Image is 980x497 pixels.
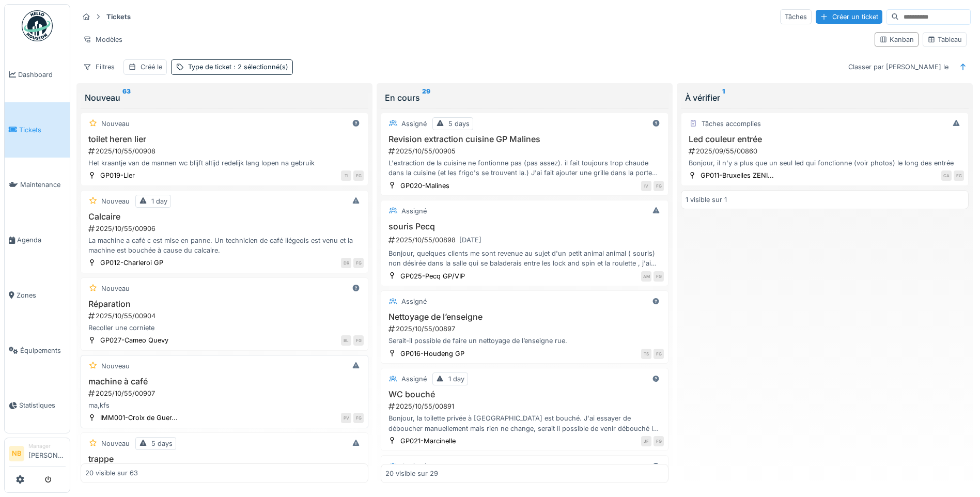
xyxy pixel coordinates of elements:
[102,12,135,22] strong: Tickets
[385,413,664,433] div: Bonjour, la toilette privée à [GEOGRAPHIC_DATA] est bouché. J'ai essayer de déboucher manuellemen...
[400,271,465,281] div: GP025-Pecq GP/VIP
[654,436,664,446] div: FG
[641,181,651,191] div: IV
[85,91,364,104] div: Nouveau
[385,312,664,322] h3: Nettoyage de l’enseigne
[448,119,470,129] div: 5 days
[188,62,288,72] div: Type de ticket
[85,158,364,168] div: Het kraantje van de mannen wc blijft altijd redelijk lang lopen na gebruik
[101,119,130,129] div: Nouveau
[401,374,427,384] div: Assigné
[100,170,135,180] div: GP019-Lier
[341,413,351,423] div: PV
[151,196,167,206] div: 1 day
[19,400,66,410] span: Statistiques
[686,134,964,144] h3: Led couleur entrée
[101,196,130,206] div: Nouveau
[151,439,173,448] div: 5 days
[100,335,168,345] div: GP027-Cameo Quevy
[654,271,664,282] div: FG
[459,235,481,245] div: [DATE]
[641,349,651,359] div: TS
[353,170,364,181] div: FG
[385,158,664,178] div: L'extraction de la cuisine ne fontionne pas (pas assez). il fait toujours trop chaude dans la cui...
[19,125,66,135] span: Tickets
[79,32,127,47] div: Modèles
[400,181,449,191] div: GP020-Malines
[387,324,664,334] div: 2025/10/55/00897
[20,346,66,355] span: Équipements
[85,134,364,144] h3: toilet heren lier
[654,181,664,191] div: FG
[927,35,962,44] div: Tableau
[341,170,351,181] div: TI
[702,119,761,129] div: Tâches accomplies
[654,349,664,359] div: FG
[85,454,364,464] h3: trappe
[353,335,364,346] div: FG
[85,377,364,386] h3: machine à café
[385,91,664,104] div: En cours
[385,336,664,346] div: Serait-il possible de faire un nettoyage de l’enseigne rue.
[79,59,119,74] div: Filtres
[22,10,53,41] img: Badge_color-CXgf-gQk.svg
[385,469,438,478] div: 20 visible sur 29
[101,284,130,293] div: Nouveau
[448,374,464,384] div: 1 day
[87,146,364,156] div: 2025/10/55/00908
[5,102,70,158] a: Tickets
[5,323,70,378] a: Équipements
[85,323,364,333] div: Recoller une corniete
[387,234,664,246] div: 2025/10/55/00898
[387,146,664,156] div: 2025/10/55/00905
[341,335,351,346] div: BL
[401,297,427,306] div: Assigné
[722,91,725,104] sup: 1
[20,180,66,190] span: Maintenance
[100,413,178,423] div: IMM001-Croix de Guer...
[5,268,70,323] a: Zones
[385,248,664,268] div: Bonjour, quelques clients me sont revenue au sujet d'un petit animal animal ( souris) non désirée...
[87,389,364,398] div: 2025/10/55/00907
[387,401,664,411] div: 2025/10/55/00891
[641,271,651,282] div: AM
[780,9,812,24] div: Tâches
[18,70,66,80] span: Dashboard
[5,378,70,433] a: Statistiques
[87,311,364,321] div: 2025/10/55/00904
[385,134,664,144] h3: Revision extraction cuisine GP Malines
[685,91,965,104] div: À vérifier
[87,224,364,234] div: 2025/10/55/00906
[85,400,364,410] div: ma,kfs
[85,236,364,255] div: La machine a café c est mise en panne. Un technicien de café liégeois est venu et la machine est ...
[231,63,288,71] span: : 2 sélectionné(s)
[954,170,964,181] div: FG
[101,361,130,371] div: Nouveau
[941,170,952,181] div: CA
[341,258,351,268] div: DR
[401,119,427,129] div: Assigné
[101,439,130,448] div: Nouveau
[353,258,364,268] div: FG
[9,442,66,467] a: NB Manager[PERSON_NAME]
[385,222,664,231] h3: souris Pecq
[5,212,70,268] a: Agenda
[141,62,162,72] div: Créé le
[353,413,364,423] div: FG
[422,91,430,104] sup: 29
[85,212,364,222] h3: Calcaire
[85,469,138,478] div: 20 visible sur 63
[879,35,914,44] div: Kanban
[5,47,70,102] a: Dashboard
[701,170,774,180] div: GP011-Bruxelles ZENI...
[401,206,427,216] div: Assigné
[17,290,66,300] span: Zones
[816,10,882,24] div: Créer un ticket
[17,235,66,245] span: Agenda
[400,349,464,359] div: GP016-Houdeng GP
[385,390,664,399] h3: WC bouché
[688,146,964,156] div: 2025/09/55/00860
[28,442,66,464] li: [PERSON_NAME]
[9,446,24,461] li: NB
[401,461,427,471] div: Assigné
